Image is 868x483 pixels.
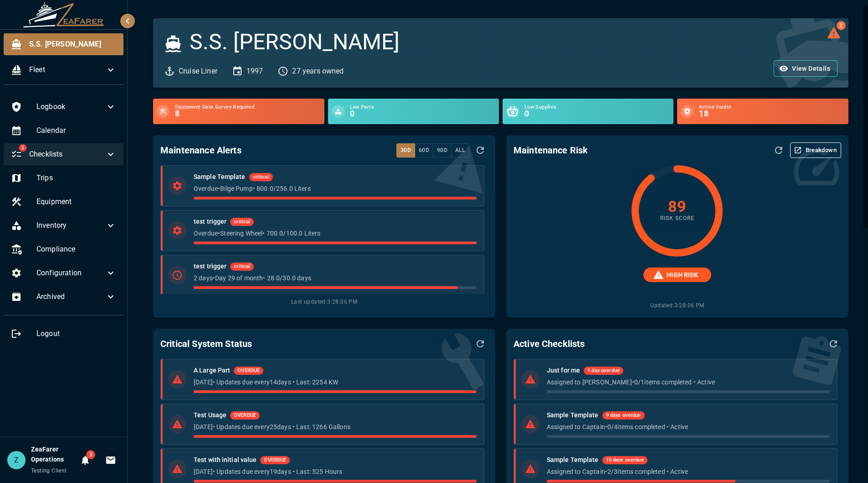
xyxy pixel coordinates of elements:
[4,120,123,142] div: Calendar
[175,105,320,110] span: Equipment Data Survey Required
[4,262,123,284] div: Configuration
[524,105,670,110] span: Low Supplies
[4,323,123,345] div: Logout
[230,218,254,226] span: critical
[29,149,105,160] span: Checklists
[7,451,26,469] div: Z
[36,196,116,207] span: Equipment
[160,143,241,157] h6: Maintenance Alerts
[699,110,844,118] h6: 18
[451,143,469,157] button: All
[230,412,260,420] span: OVERDUE
[36,291,105,302] span: Archived
[19,144,26,152] span: 2
[433,143,452,157] button: 90d
[194,467,477,476] p: [DATE] • Updates due every 19 days • Last: 525 Hours
[4,191,123,213] div: Equipment
[771,142,786,158] button: Refresh Assessment
[547,422,830,431] p: Assigned to Captain • 0 / 4 items completed • Active
[194,410,226,420] h6: Test Usage
[547,455,599,465] h6: Sample Template
[602,457,647,464] span: 15 days overdue
[194,422,477,431] p: [DATE] • Updates due every 25 days • Last: 1266 Gallons
[194,378,477,387] p: [DATE] • Updates due every 14 days • Last: 2254 KW
[661,270,704,280] span: HIGH RISK
[36,268,105,278] span: Configuration
[179,66,217,77] p: Cruise Liner
[36,244,116,255] span: Compliance
[194,455,257,465] h6: Test with initial value
[36,220,105,231] span: Inventory
[175,110,320,118] h6: 8
[194,262,226,272] h6: test trigger
[4,59,123,81] div: Fleet
[774,60,837,77] button: View Details
[4,96,123,118] div: Logbook
[415,143,433,157] button: 60d
[29,39,116,50] span: S.S. [PERSON_NAME]
[584,367,623,375] span: 1 day overdue
[350,110,495,118] h6: 0
[194,273,477,283] p: 2 days • Day 29 of month • 28.0 / 30.0 days
[194,366,230,376] h6: A Large Part
[190,29,400,55] h3: S.S. [PERSON_NAME]
[514,336,585,351] h6: Active Checklists
[350,105,495,110] span: Low Parts
[547,366,580,376] h6: Just for me
[826,336,841,352] button: Refresh Data
[4,215,123,236] div: Inventory
[36,328,116,339] span: Logout
[23,2,105,27] img: ZeaFarer Logo
[4,167,123,189] div: Trips
[31,445,76,465] h6: ZeaFarer Operations
[194,229,477,238] p: Overdue • Steering Wheel • 700.0 / 100.0 Liters
[602,412,645,420] span: 9 days overdue
[547,467,830,476] p: Assigned to Captain • 2 / 3 items completed • Active
[194,184,477,193] p: Overdue • Bilge Pump • 800.0 / 256.0 Liters
[194,217,226,227] h6: test trigger
[473,142,488,158] button: Refresh Data
[660,214,694,223] span: Risk Score
[650,294,704,310] span: Updated: 3:28:06 PM
[260,457,290,464] span: OVERDUE
[76,451,94,469] button: Notifications
[234,367,263,375] span: OVERDUE
[4,33,123,55] div: S.S. [PERSON_NAME]
[473,336,488,352] button: Refresh Data
[547,378,830,387] p: Assigned to [PERSON_NAME] • 0 / 1 items completed • Active
[4,286,123,308] div: Archived
[514,143,588,157] h6: Maintenance Risk
[86,450,95,459] span: 3
[160,298,488,307] span: Last updated: 3:28:06 PM
[790,142,841,158] button: Breakdown
[29,64,105,75] span: Fleet
[4,143,123,165] div: 2Checklists
[524,110,670,118] h6: 0
[668,199,687,214] h4: 89
[396,143,415,157] button: 30d
[36,101,105,112] span: Logbook
[160,336,252,351] h6: Critical System Status
[547,410,599,420] h6: Sample Template
[36,173,116,184] span: Trips
[249,173,273,181] span: critical
[4,238,123,260] div: Compliance
[699,105,844,110] span: Active Faults
[230,263,254,271] span: critical
[292,66,344,77] p: 27 years owned
[247,66,263,77] p: 1997
[102,451,120,469] button: Invitations
[827,26,841,40] button: 2 log alerts
[31,467,67,474] span: Testing Client
[837,21,846,30] span: 2
[194,172,246,182] h6: Sample Template
[36,125,116,136] span: Calendar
